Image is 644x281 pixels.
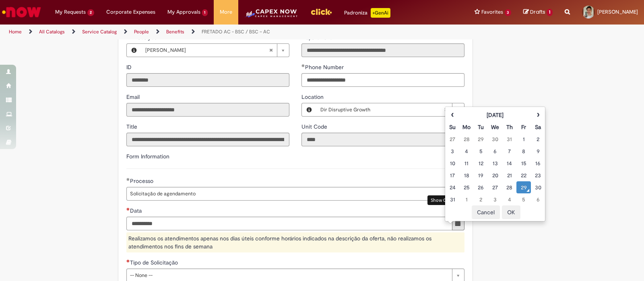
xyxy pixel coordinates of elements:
[126,178,130,181] span: Required Filled
[166,29,184,35] a: Benefits
[490,183,500,191] div: 27 August 2025 Wednesday
[518,147,528,155] div: 08 August 2025 Friday
[126,217,452,230] input: Data
[518,171,528,179] div: 22 August 2025 Friday
[476,183,486,191] div: 26 August 2025 Tuesday
[301,133,464,146] input: Unit Code
[530,8,545,16] span: Drafts
[130,207,143,214] span: Data
[476,135,486,143] div: 29 July 2025 Tuesday
[533,147,543,155] div: 09 August 2025 Saturday
[9,29,22,35] a: Home
[301,43,464,57] input: Department
[134,29,149,35] a: People
[490,195,500,203] div: 03 September 2025 Wednesday
[474,121,488,133] th: Terça-feira
[310,6,332,18] img: click_logo_yellow_360x200.png
[1,4,42,20] img: ServiceNow
[533,135,543,143] div: 02 August 2025 Saturday
[462,135,472,143] div: 28 July 2025 Monday
[452,217,464,230] button: Show Calendar for Data
[476,171,486,179] div: 19 August 2025 Tuesday
[126,63,133,71] label: Read only - ID
[447,135,457,143] div: 27 July 2025 Sunday
[244,8,298,24] img: CapexLogo5.png
[447,147,457,155] div: 03 August 2025 Sunday
[126,259,130,263] span: Required
[516,121,530,133] th: Sexta-feira
[130,187,448,200] span: Solicitação de agendamento
[518,135,528,143] div: 01 August 2025 Friday
[126,93,141,101] label: Read only - Email
[130,177,155,185] span: Processo
[490,147,500,155] div: 06 August 2025 Wednesday
[39,29,65,35] a: All Catalogs
[504,135,514,143] div: 31 July 2025 Thursday
[445,107,545,222] div: Choose date
[265,44,277,57] abbr: Clear field What's your ID?
[518,195,528,203] div: 05 September 2025 Friday
[518,159,528,167] div: 15 August 2025 Friday
[106,8,155,16] span: Corporate Expenses
[126,133,289,146] input: Title
[440,103,452,116] abbr: Clear field Location
[126,73,289,87] input: ID
[518,183,528,191] div: Date picker is opened.29 August 2025 Friday
[126,103,289,117] input: Email
[126,207,130,211] span: Required
[302,103,316,116] button: Location, Preview this record Dir Disruptive Growth
[490,135,500,143] div: 30 July 2025 Wednesday
[87,9,94,16] span: 2
[490,171,500,179] div: 20 August 2025 Wednesday
[476,147,486,155] div: 05 August 2025 Tuesday
[320,103,444,116] span: Dir Disruptive Growth
[202,9,208,16] span: 1
[126,93,141,101] span: Read only - Email
[504,159,514,167] div: 14 August 2025 Thursday
[462,183,472,191] div: 25 August 2025 Monday
[447,195,457,203] div: 31 August 2025 Sunday
[460,121,474,133] th: Segunda-feira
[523,8,553,16] a: Drafts
[126,153,169,160] label: Form Information
[476,195,486,203] div: 02 September 2025 Tuesday
[445,121,459,133] th: Domingo
[126,232,464,252] div: Realizamos os atendimentos apenas nos dias úteis conforme horários indicados na descrição da ofer...
[447,183,457,191] div: 24 August 2025 Sunday
[301,64,305,67] span: Required Filled
[447,171,457,179] div: 17 August 2025 Sunday
[301,73,464,87] input: Phone Number
[490,159,500,167] div: 13 August 2025 Wednesday
[301,93,325,101] span: Location
[55,8,86,16] span: My Requests
[547,9,553,16] span: 1
[82,29,117,35] a: Service Catalog
[504,147,514,155] div: 07 August 2025 Thursday
[126,64,133,71] span: Read only - ID
[447,159,457,167] div: 10 August 2025 Sunday
[344,8,390,18] div: Padroniza
[141,44,289,57] a: [PERSON_NAME]Clear field What's your ID?
[301,123,329,131] label: Read only - Unit Code
[533,159,543,167] div: 16 August 2025 Saturday
[305,64,345,71] span: Phone Number
[167,8,200,16] span: My Approvals
[462,147,472,155] div: 04 August 2025 Monday
[502,205,520,219] button: OK
[462,159,472,167] div: 11 August 2025 Monday
[127,44,141,57] button: What's your ID?, Preview this record Thiago Henrique De Oliveira
[427,195,482,205] div: Show Calendar for Data
[462,171,472,179] div: 18 August 2025 Monday
[504,171,514,179] div: 21 August 2025 Thursday
[460,109,531,121] th: August 2025. Toggle month
[462,195,472,203] div: 01 September 2025 Monday
[504,183,514,191] div: 28 August 2025 Thursday
[533,171,543,179] div: 23 August 2025 Saturday
[130,259,180,266] span: Tipo de Solicitação
[202,29,270,35] a: FRETADO AC - BSC / BSC – AC
[371,8,390,18] p: +GenAi
[533,195,543,203] div: 06 September 2025 Saturday
[145,44,269,57] span: [PERSON_NAME]
[301,123,329,130] span: Read only - Unit Code
[531,121,545,133] th: Sábado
